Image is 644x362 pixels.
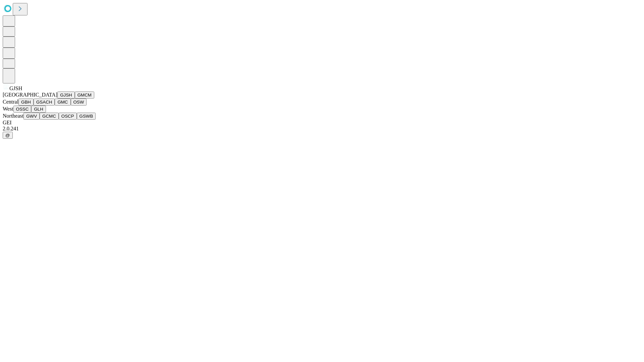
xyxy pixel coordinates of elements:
span: [GEOGRAPHIC_DATA] [3,92,57,98]
button: GSWB [77,113,96,120]
button: GWV [23,113,40,120]
button: OSCP [59,113,77,120]
div: GEI [3,120,641,126]
button: GJSH [57,92,75,99]
button: GBH [18,99,34,106]
div: 2.0.241 [3,126,641,132]
span: West [3,106,13,112]
span: GJSH [9,85,22,91]
button: OSW [71,99,87,106]
button: OSSC [13,106,32,113]
button: GMC [55,99,70,106]
button: GCMC [40,113,59,120]
button: GMCM [75,92,94,99]
span: Northeast [3,113,23,119]
span: Central [3,99,18,105]
button: @ [3,132,13,139]
button: GLH [31,106,46,113]
button: GSACH [34,99,55,106]
span: @ [5,133,10,138]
